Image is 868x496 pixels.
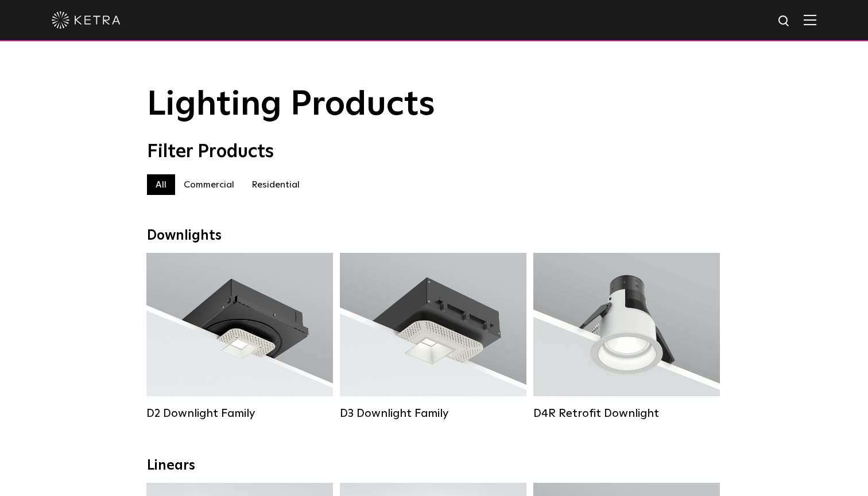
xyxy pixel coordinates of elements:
div: D4R Retrofit Downlight [533,407,720,420]
div: Linears [147,458,721,474]
a: D3 Downlight Family Lumen Output:700 / 900 / 1100Colors:White / Black / Silver / Bronze / Paintab... [340,253,526,419]
label: All [147,174,175,195]
img: Hamburger%20Nav.svg [804,14,816,25]
div: D2 Downlight Family [146,407,333,420]
img: ketra-logo-2019-white [52,11,121,29]
img: search icon [777,14,792,29]
a: D4R Retrofit Downlight Lumen Output:800Colors:White / BlackBeam Angles:15° / 25° / 40° / 60°Watta... [533,253,720,419]
label: Commercial [175,174,243,195]
a: D2 Downlight Family Lumen Output:1200Colors:White / Black / Gloss Black / Silver / Bronze / Silve... [146,253,333,419]
div: Filter Products [147,141,721,163]
div: D3 Downlight Family [340,407,526,420]
label: Residential [243,174,308,195]
div: Downlights [147,228,721,244]
span: Lighting Products [147,88,435,122]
